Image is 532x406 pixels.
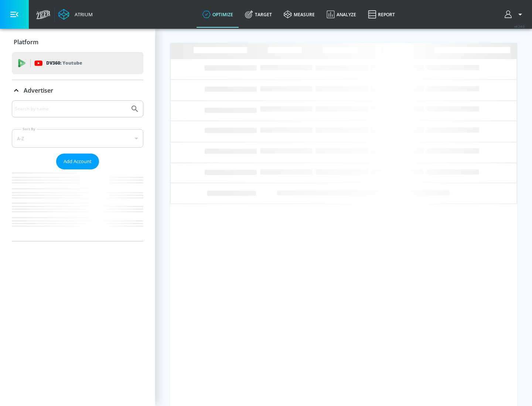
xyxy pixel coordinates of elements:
div: Advertiser [12,80,143,101]
div: A-Z [12,129,143,148]
p: Advertiser [24,86,53,94]
a: Analyze [321,1,362,28]
p: DV360: [46,59,82,67]
div: DV360: Youtube [12,52,143,74]
a: Report [362,1,401,28]
label: Sort By [21,127,37,131]
span: Add Account [64,157,92,166]
span: v 4.24.0 [514,24,525,28]
div: Atrium [72,11,93,18]
a: measure [278,1,321,28]
div: Platform [12,32,143,52]
nav: list of Advertiser [12,169,143,241]
input: Search by name [15,104,127,114]
div: Advertiser [12,100,143,241]
p: Youtube [62,59,82,67]
p: Platform [14,38,38,46]
button: Add Account [56,154,99,169]
a: Atrium [58,9,93,20]
a: optimize [197,1,239,28]
a: Target [239,1,278,28]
